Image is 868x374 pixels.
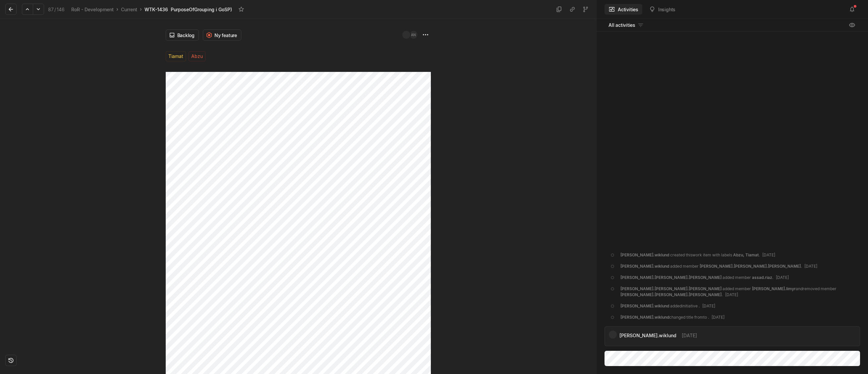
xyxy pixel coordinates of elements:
a: RoR - Development [70,5,115,14]
span: [DATE] [682,332,697,339]
button: Backlog [166,29,199,41]
span: Abzu, Tiamat [733,252,759,257]
span: / [54,7,56,12]
div: added initiative . [620,303,715,309]
div: RoR - Development [71,6,114,13]
span: [PERSON_NAME].wiklund [620,264,669,269]
span: [PERSON_NAME].limyr [752,286,796,291]
div: added member . [620,263,817,269]
span: [DATE] [804,264,817,269]
span: [PERSON_NAME].[PERSON_NAME].[PERSON_NAME] [620,292,722,297]
div: added member and removed member . [620,286,856,298]
span: Tiamat [168,52,183,61]
div: WTK-1436 [145,6,168,13]
span: Abzu [191,52,203,61]
span: [PERSON_NAME].[PERSON_NAME].[PERSON_NAME] [620,275,722,280]
span: [DATE] [712,315,724,320]
span: [PERSON_NAME].wiklund [620,303,669,308]
div: › [116,6,118,13]
span: [DATE] [762,252,775,257]
span: [PERSON_NAME].wiklund [620,315,669,320]
button: Insights [645,4,679,15]
div: PurposeOfGrouping i GoSP) [171,6,232,13]
div: added member . [620,275,789,281]
div: › [140,6,142,13]
span: assad.riaz [752,275,772,280]
span: AN [411,31,416,39]
div: changed title from to . [620,314,724,320]
div: 87 146 [48,6,65,13]
span: [PERSON_NAME].wiklund [620,252,669,257]
span: All activities [608,22,635,28]
button: All activities [605,20,648,30]
span: [DATE] [725,292,738,297]
span: [PERSON_NAME].wiklund [619,332,676,339]
button: Ny feature [203,29,241,41]
span: [DATE] [702,303,715,308]
span: [PERSON_NAME].[PERSON_NAME].[PERSON_NAME] [700,264,801,269]
button: Activities [605,4,642,15]
span: [DATE] [776,275,789,280]
div: created this work item with labels . [620,252,775,258]
span: [PERSON_NAME].[PERSON_NAME].[PERSON_NAME] [620,286,722,291]
span: Ny feature [214,32,237,39]
a: Current [120,5,139,14]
